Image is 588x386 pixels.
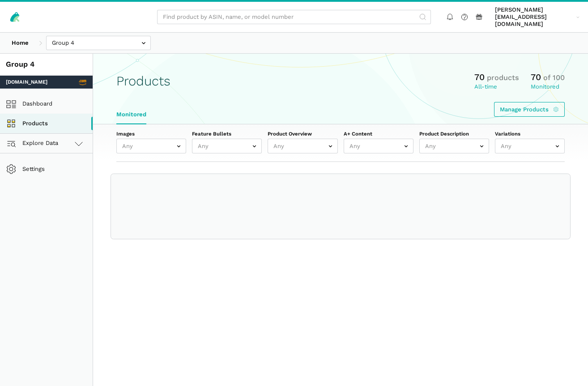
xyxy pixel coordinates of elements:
[344,130,413,137] label: A+ Content
[419,130,489,137] label: Product Description
[268,130,337,137] label: Product Overview
[487,73,519,82] span: products
[6,78,47,85] span: [DOMAIN_NAME]
[494,102,565,117] a: Manage Products
[192,139,262,153] input: Any
[492,5,583,30] a: [PERSON_NAME][EMAIL_ADDRESS][DOMAIN_NAME]
[192,130,262,137] label: Feature Bullets
[543,73,565,82] span: of 100
[9,138,59,149] span: Explore Data
[495,139,565,153] input: Any
[6,36,34,51] a: Home
[531,72,541,82] span: 70
[268,139,337,153] input: Any
[474,72,485,82] span: 70
[474,83,519,90] div: All-time
[116,139,186,153] input: Any
[495,6,573,28] span: [PERSON_NAME][EMAIL_ADDRESS][DOMAIN_NAME]
[116,74,170,89] h1: Products
[6,59,87,70] div: Group 4
[46,36,151,51] input: Group 4
[419,139,489,153] input: Any
[116,130,186,137] label: Images
[157,10,431,25] input: Find product by ASIN, name, or model number
[495,130,565,137] label: Variations
[531,83,565,90] div: Monitored
[111,105,152,124] a: Monitored
[344,139,413,153] input: Any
